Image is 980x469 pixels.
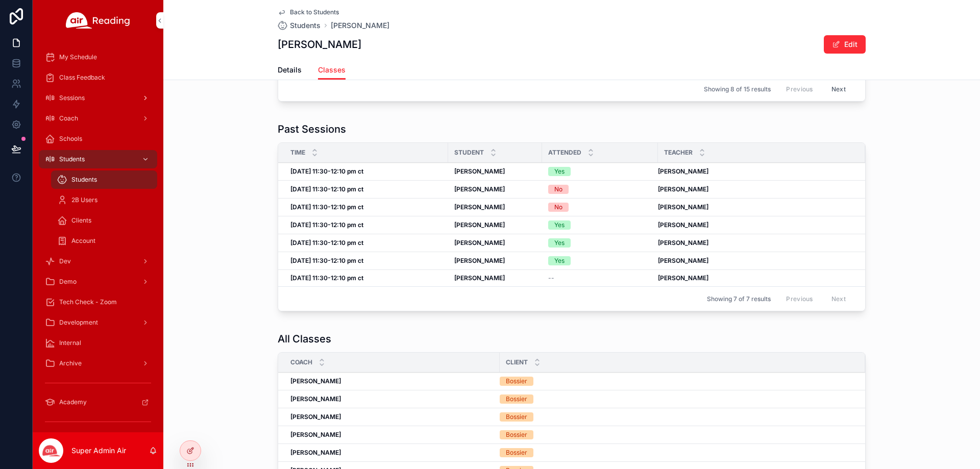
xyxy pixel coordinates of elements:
strong: [DATE] 11:30-12:10 pm ct [290,239,363,246]
strong: [DATE] 11:30-12:10 pm ct [290,274,363,282]
a: No [548,185,652,194]
strong: [PERSON_NAME] [454,257,505,264]
strong: [DATE] 11:30-12:10 pm ct [290,203,363,211]
a: Coach [39,109,157,128]
a: [DATE] 11:30-12:10 pm ct [290,239,442,247]
div: Yes [554,256,565,265]
span: Client [506,358,528,366]
div: Yes [554,220,565,230]
strong: [PERSON_NAME] [290,413,341,421]
a: Demo [39,273,157,291]
a: Class Feedback [39,68,157,87]
span: Coach [59,114,78,122]
strong: [PERSON_NAME] [658,185,708,193]
a: [DATE] 11:30-12:10 pm ct [290,167,442,176]
a: [PERSON_NAME] [331,20,389,31]
span: Academy [59,398,87,406]
h1: All Classes [278,332,331,346]
a: [PERSON_NAME] [454,203,536,211]
strong: [PERSON_NAME] [454,185,505,193]
a: Internal [39,334,157,352]
span: Internal [59,339,81,347]
a: [PERSON_NAME] [658,167,853,176]
span: Development [59,318,98,327]
strong: [DATE] 11:30-12:10 pm ct [290,185,363,193]
span: My Schedule [59,53,97,61]
a: Students [39,150,157,168]
a: [PERSON_NAME] [454,167,536,176]
span: Coach [290,358,312,366]
div: scrollable content [33,41,163,432]
a: [DATE] 11:30-12:10 pm ct [290,185,442,193]
span: Students [290,20,321,31]
div: Bossier [506,394,527,404]
span: Details [278,65,302,75]
span: Showing 7 of 7 results [707,295,771,303]
strong: [PERSON_NAME] [290,449,341,456]
a: [PERSON_NAME] [658,257,853,265]
a: Back to Students [278,8,339,16]
div: Bossier [506,430,527,439]
span: Tech Check - Zoom [59,298,117,306]
span: Time [290,149,305,157]
a: Academy [39,393,157,411]
strong: [PERSON_NAME] [658,203,708,211]
a: [PERSON_NAME] [454,274,536,282]
a: My Schedule [39,48,157,66]
a: [DATE] 11:30-12:10 pm ct [290,274,442,282]
a: Yes [548,256,652,265]
div: No [554,185,562,194]
a: No [548,203,652,212]
strong: [PERSON_NAME] [454,221,505,229]
span: Back to Students [290,8,339,16]
a: Classes [318,61,346,80]
a: [PERSON_NAME] [658,239,853,247]
div: Bossier [506,412,527,422]
strong: [PERSON_NAME] [290,395,341,403]
strong: [DATE] 11:30-12:10 pm ct [290,167,363,175]
a: Tech Check - Zoom [39,293,157,311]
p: Super Admin Air [71,446,126,456]
a: Schools [39,130,157,148]
span: Archive [59,359,82,367]
a: [PERSON_NAME] [454,239,536,247]
span: Sessions [59,94,85,102]
span: 2B Users [71,196,97,204]
a: Archive [39,354,157,373]
span: Classes [318,65,346,75]
h1: Past Sessions [278,122,346,136]
a: [DATE] 11:30-12:10 pm ct [290,221,442,229]
strong: [PERSON_NAME] [658,257,708,264]
span: Attended [548,149,581,157]
a: Account [51,232,157,250]
a: [DATE] 11:30-12:10 pm ct [290,203,442,211]
span: Demo [59,278,77,286]
a: [PERSON_NAME] [658,203,853,211]
strong: [DATE] 11:30-12:10 pm ct [290,257,363,264]
strong: [PERSON_NAME] [658,239,708,246]
span: Clients [71,216,91,225]
a: [PERSON_NAME] [658,221,853,229]
a: [PERSON_NAME] [454,257,536,265]
strong: [PERSON_NAME] [290,431,341,438]
a: [PERSON_NAME] [454,185,536,193]
a: Details [278,61,302,81]
span: Showing 8 of 15 results [704,85,771,93]
a: Dev [39,252,157,270]
strong: [PERSON_NAME] [658,167,708,175]
strong: [DATE] 11:30-12:10 pm ct [290,221,363,229]
button: Edit [824,35,866,54]
span: Class Feedback [59,73,105,82]
strong: [PERSON_NAME] [454,239,505,246]
a: Yes [548,167,652,176]
button: Next [824,81,853,97]
strong: [PERSON_NAME] [454,203,505,211]
div: Yes [554,238,565,248]
div: Bossier [506,377,527,386]
span: Students [59,155,85,163]
strong: [PERSON_NAME] [290,377,341,385]
div: Bossier [506,448,527,457]
strong: [PERSON_NAME] [454,167,505,175]
h1: [PERSON_NAME] [278,37,361,52]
